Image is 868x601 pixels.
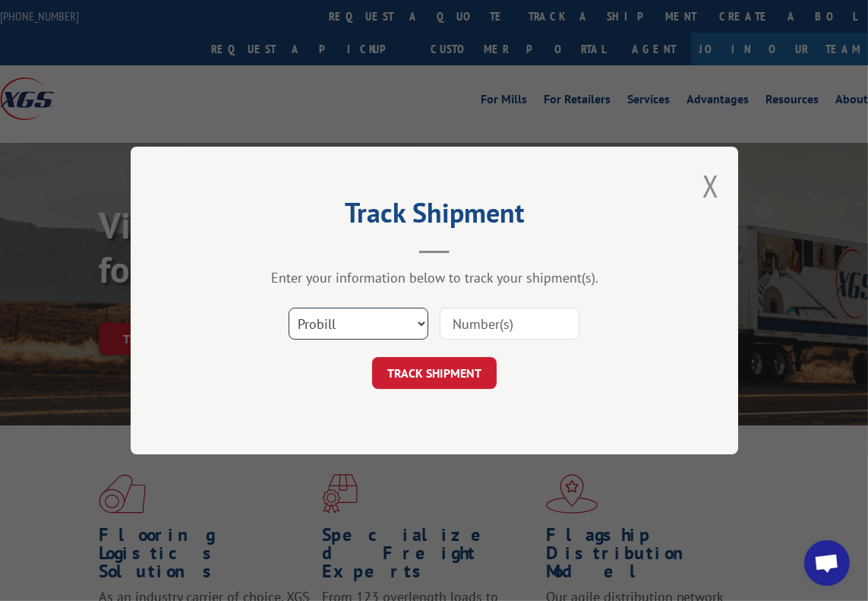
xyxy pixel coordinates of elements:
h2: Track Shipment [207,202,662,231]
div: Enter your information below to track your shipment(s). [207,269,662,286]
input: Number(s) [440,308,579,340]
div: Open chat [804,540,850,586]
button: Close modal [702,166,719,206]
button: TRACK SHIPMENT [372,357,497,389]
